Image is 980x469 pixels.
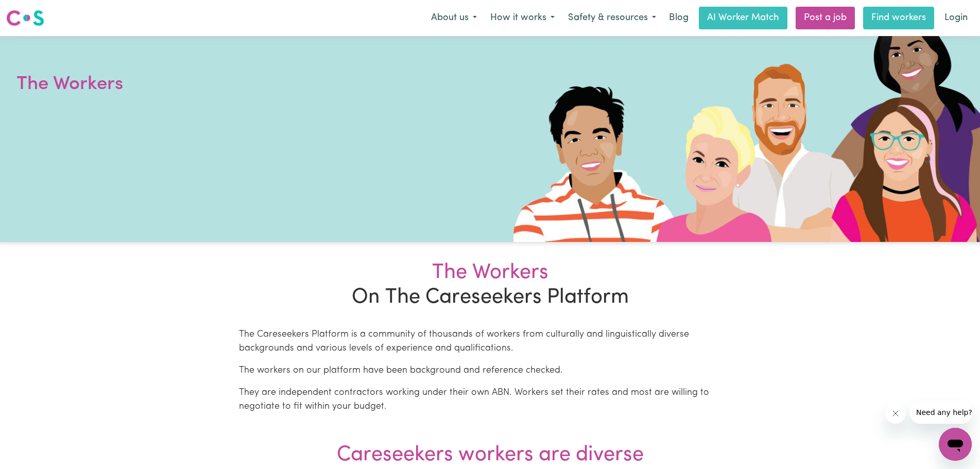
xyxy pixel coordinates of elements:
[885,403,906,424] iframe: Close message
[239,443,742,467] div: Careseekers workers are diverse
[699,7,787,29] a: AI Worker Match
[239,328,742,356] p: The Careseekers Platform is a community of thousands of workers from culturally and linguisticall...
[239,364,742,378] p: The workers on our platform have been background and reference checked.
[939,428,972,461] iframe: Button to launch messaging window
[938,7,974,29] a: Login
[6,9,44,27] img: Careseekers logo
[6,7,62,15] span: Need any help?
[561,7,663,29] button: Safety & resources
[910,401,972,424] iframe: Message from company
[663,7,695,29] a: Blog
[863,7,934,29] a: Find workers
[484,7,561,29] button: How it works
[16,71,264,98] h1: The Workers
[233,260,748,310] h2: On The Careseekers Platform
[239,386,742,414] p: They are independent contractors working under their own ABN. Workers set their rates and most ar...
[6,6,44,30] a: Careseekers logo
[424,7,484,29] button: About us
[239,260,742,285] div: The Workers
[796,7,855,29] a: Post a job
